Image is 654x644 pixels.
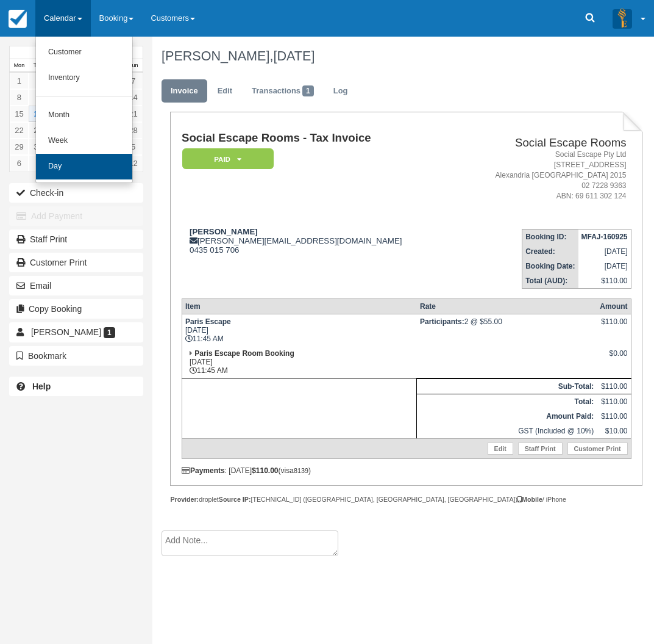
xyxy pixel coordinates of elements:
h1: Social Escape Rooms - Tax Invoice [182,132,456,145]
a: 21 [124,106,143,122]
small: 8139 [294,467,308,474]
th: Sun [124,59,143,73]
th: Amount [597,298,631,314]
td: [DATE] [578,259,631,273]
th: Booking Date: [522,259,578,273]
td: $110.00 [597,409,631,424]
th: Created: [522,244,578,259]
a: 29 [10,139,29,155]
th: Sub-Total: [417,378,597,394]
td: $110.00 [597,394,631,409]
a: Day [36,154,132,179]
th: Rate [417,298,597,314]
strong: Mobile [517,496,542,503]
a: 7 [124,73,143,89]
th: Total: [417,394,597,409]
a: Help [9,377,143,396]
span: 1 [104,327,115,338]
td: 2 @ $55.00 [417,314,597,346]
a: Edit [488,443,513,455]
a: Customer Print [567,443,628,455]
button: Copy Booking [9,299,143,319]
span: [PERSON_NAME] [31,327,101,337]
a: Week [36,128,132,154]
div: : [DATE] (visa ) [182,466,631,475]
h2: Social Escape Rooms [461,137,627,150]
a: 16 [29,106,48,122]
a: Staff Print [518,443,563,455]
a: 15 [10,106,29,122]
a: 9 [29,89,48,106]
strong: MFAJ-160925 [581,233,628,241]
a: 8 [10,89,29,106]
a: 7 [29,155,48,172]
img: checkfront-main-nav-mini-logo.png [9,10,27,28]
span: 1 [302,85,314,96]
a: 1 [10,73,29,89]
a: Transactions1 [243,79,323,103]
strong: $110.00 [252,466,278,475]
img: A3 [613,9,632,28]
td: [DATE] 11:45 AM [182,314,417,346]
strong: [PERSON_NAME] [190,227,258,236]
a: 22 [10,122,29,139]
div: $0.00 [600,349,627,367]
address: Social Escape Pty Ltd [STREET_ADDRESS] Alexandria [GEOGRAPHIC_DATA] 2015 02 7228 9363 ABN: 69 611... [461,150,627,202]
a: 2 [29,73,48,89]
a: [PERSON_NAME] 1 [9,322,143,342]
h1: [PERSON_NAME], [162,49,634,63]
td: $110.00 [578,273,631,289]
a: Log [324,79,357,103]
a: Paid [182,148,269,170]
a: Staff Print [9,230,143,249]
td: $10.00 [597,424,631,439]
b: Help [32,382,51,391]
a: 23 [29,122,48,139]
a: 5 [124,139,143,155]
button: Check-in [9,183,143,203]
strong: Participants [420,317,464,326]
ul: Calendar [35,37,133,183]
a: Customer Print [9,253,143,272]
strong: Paris Escape Room Booking [194,349,294,358]
th: Tue [29,59,48,73]
td: GST (Included @ 10%) [417,424,597,439]
th: Mon [10,59,29,73]
th: Total (AUD): [522,273,578,289]
strong: Paris Escape [185,317,231,326]
td: [DATE] [578,244,631,259]
a: Customer [36,40,132,65]
a: 30 [29,139,48,155]
strong: Provider: [170,496,199,503]
em: Paid [182,148,274,170]
a: Inventory [36,65,132,91]
a: 14 [124,89,143,106]
div: $110.00 [600,317,627,336]
a: 28 [124,122,143,139]
button: Email [9,276,143,295]
a: Edit [208,79,241,103]
strong: Source IP: [219,496,251,503]
span: [DATE] [273,48,315,63]
div: [PERSON_NAME][EMAIL_ADDRESS][DOMAIN_NAME] 0435 015 706 [182,227,456,255]
a: Invoice [162,79,207,103]
th: Booking ID: [522,229,578,244]
button: Add Payment [9,206,143,226]
a: Month [36,103,132,128]
div: droplet [TECHNICAL_ID] ([GEOGRAPHIC_DATA], [GEOGRAPHIC_DATA], [GEOGRAPHIC_DATA]) / iPhone [170,495,642,504]
th: Amount Paid: [417,409,597,424]
strong: Payments [182,466,225,475]
td: [DATE] 11:45 AM [182,346,417,378]
button: Bookmark [9,346,143,366]
th: Item [182,298,417,314]
a: 6 [10,155,29,172]
a: 12 [124,155,143,172]
td: $110.00 [597,378,631,394]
